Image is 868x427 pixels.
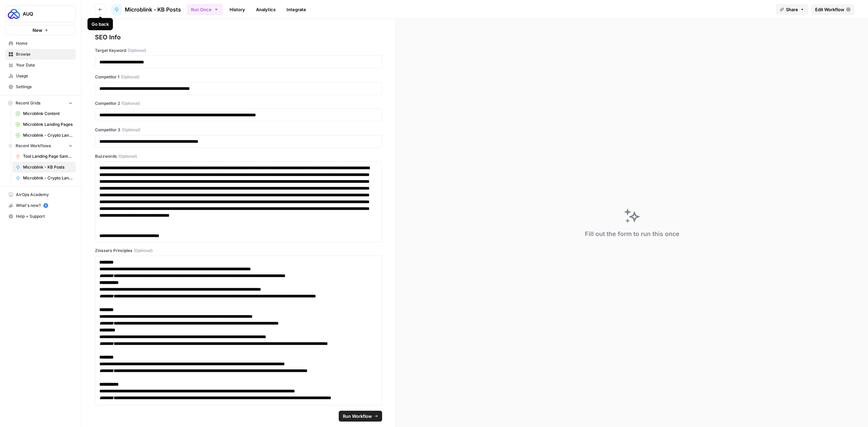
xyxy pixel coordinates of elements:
[95,74,382,80] label: Competitor 1
[23,164,73,170] span: Microblink - KB Posts
[5,25,76,35] button: New
[23,132,73,138] span: Microblink - Crypto Landing Page Grid
[815,6,844,13] span: Edit Workflow
[786,6,798,13] span: Share
[95,153,382,159] label: Buzzwords
[5,189,76,200] a: AirOps Academy
[5,141,76,151] button: Recent Workflows
[8,8,20,20] img: AUQ Logo
[134,248,153,254] span: (Optional)
[92,21,109,27] div: Go back
[16,62,73,68] span: Your Data
[95,47,382,54] label: Target Keyword
[111,4,181,15] a: Microblink - KB Posts
[23,111,73,117] span: Microblink Content
[23,153,73,159] span: Tool Landing Page Sample - AB
[23,175,73,181] span: Microblink - Crypto Landing Page
[125,5,181,14] span: Microblink - KB Posts
[5,71,76,81] a: Usage
[5,60,76,71] a: Your Data
[16,213,73,219] span: Help + Support
[122,127,140,133] span: (Optional)
[339,411,382,422] button: Run Workflow
[252,4,280,15] a: Analytics
[16,143,51,149] span: Recent Workflows
[5,98,76,108] button: Recent Grids
[343,413,372,420] span: Run Workflow
[811,4,854,15] a: Edit Workflow
[5,211,76,222] button: Help + Support
[16,100,40,106] span: Recent Grids
[776,4,808,15] button: Share
[118,153,137,159] span: (Optional)
[16,51,73,57] span: Browse
[33,27,42,34] span: New
[13,119,76,130] a: Microblink Landing Pages
[16,192,73,198] span: AirOps Academy
[95,127,382,133] label: Competitor 3
[95,100,382,106] label: Competitor 2
[121,74,139,80] span: (Optional)
[13,173,76,183] a: Microblink - Crypto Landing Page
[13,162,76,173] a: Microblink - KB Posts
[13,130,76,141] a: Microblink - Crypto Landing Page Grid
[585,229,679,239] div: Fill out the form to run this once
[5,49,76,60] a: Browse
[6,200,75,211] div: What's new?
[16,73,73,79] span: Usage
[43,203,48,208] a: 5
[13,108,76,119] a: Microblink Content
[16,84,73,90] span: Settings
[5,200,76,211] button: What's new? 5
[282,4,310,15] a: Integrate
[5,81,76,92] a: Settings
[5,38,76,49] a: Home
[23,121,73,128] span: Microblink Landing Pages
[127,47,146,54] span: (Optional)
[13,151,76,162] a: Tool Landing Page Sample - AB
[5,5,76,22] button: Workspace: AUQ
[95,248,382,254] label: Zinssers Principles
[225,4,249,15] a: History
[121,100,140,106] span: (Optional)
[45,204,46,207] text: 5
[16,40,73,46] span: Home
[23,11,64,17] span: AUQ
[186,4,223,15] button: Run Once
[95,33,382,42] div: SEO Info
